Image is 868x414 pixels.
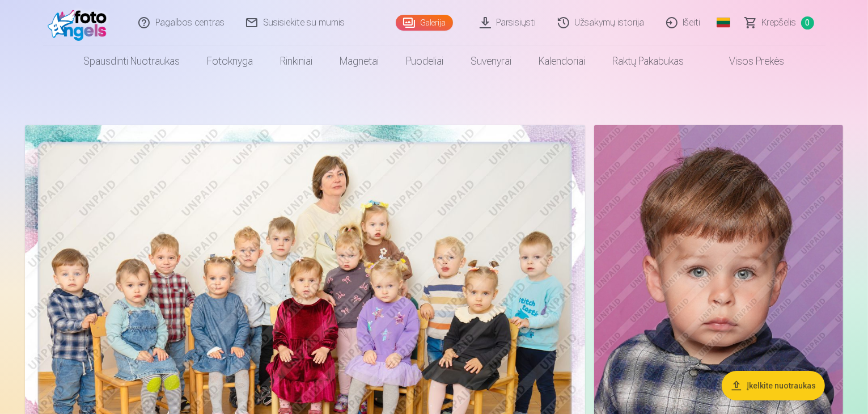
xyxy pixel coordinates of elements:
a: Fotoknyga [194,45,267,77]
a: Visos prekės [698,45,798,77]
span: Krepšelis [762,16,797,29]
a: Galerija [396,15,453,31]
img: /fa2 [48,5,113,41]
a: Puodeliai [393,45,458,77]
a: Suvenyrai [458,45,526,77]
button: Įkelkite nuotraukas [722,371,825,400]
a: Magnetai [327,45,393,77]
a: Kalendoriai [526,45,599,77]
a: Rinkiniai [267,45,327,77]
a: Spausdinti nuotraukas [70,45,194,77]
span: 0 [801,16,814,29]
a: Raktų pakabukas [599,45,698,77]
